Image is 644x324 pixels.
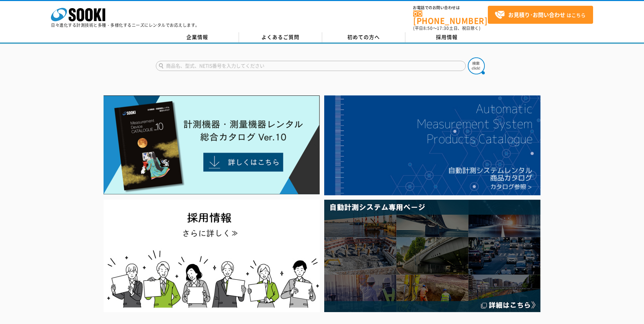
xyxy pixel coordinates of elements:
span: 17:30 [437,25,449,31]
img: SOOKI recruit [104,200,320,312]
a: 企業情報 [156,32,239,42]
strong: お見積り･お問い合わせ [508,11,565,19]
p: 日々進化する計測技術と多種・多様化するニーズにレンタルでお応えします。 [51,23,200,27]
a: よくあるご質問 [239,32,322,42]
img: btn_search.png [468,57,485,74]
input: 商品名、型式、NETIS番号を入力してください [156,61,466,71]
span: 初めての方へ [347,33,380,41]
img: 自動計測システム専用ページ [324,200,540,312]
span: 8:50 [423,25,433,31]
a: 初めての方へ [322,32,405,42]
img: 自動計測システムカタログ [324,95,540,195]
a: 採用情報 [405,32,489,42]
span: お電話でのお問い合わせは [413,6,488,10]
a: [PHONE_NUMBER] [413,11,488,24]
span: はこちら [495,10,586,20]
span: (平日 ～ 土日、祝日除く) [413,25,480,31]
img: Catalog Ver10 [104,95,320,195]
a: お見積り･お問い合わせはこちら [488,6,593,24]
